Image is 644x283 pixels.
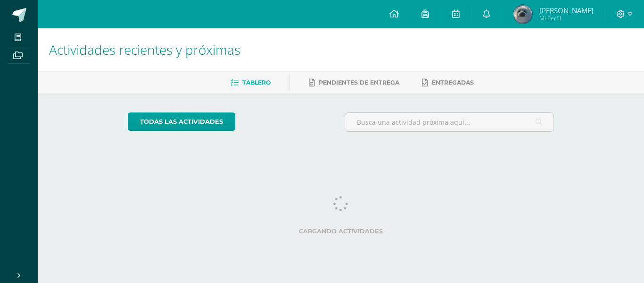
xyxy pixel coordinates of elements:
[128,112,235,131] a: todas las Actividades
[539,14,594,22] span: Mi Perfil
[539,6,594,15] span: [PERSON_NAME]
[128,228,554,235] label: Cargando actividades
[432,79,474,86] span: Entregadas
[422,75,474,90] a: Entregadas
[513,5,532,24] img: 49d4f55371eb484a1c749889aa944046.png
[242,79,271,86] span: Tablero
[309,75,399,90] a: Pendientes de entrega
[49,41,240,59] span: Actividades recientes y próximas
[319,79,399,86] span: Pendientes de entrega
[231,75,271,90] a: Tablero
[345,113,554,131] input: Busca una actividad próxima aquí...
